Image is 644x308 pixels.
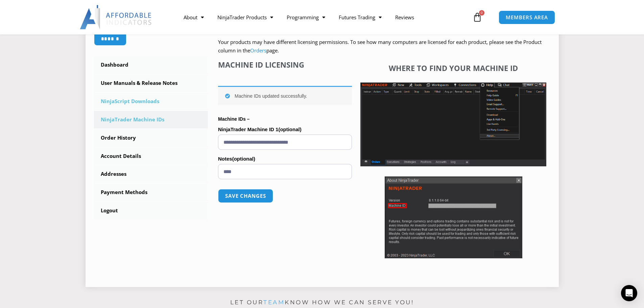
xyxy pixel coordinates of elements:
[499,10,555,24] a: MEMBERS AREA
[94,165,208,183] a: Addresses
[621,285,637,301] div: Open Intercom Messenger
[263,299,285,306] a: team
[177,9,471,25] nav: Menu
[278,126,301,132] span: (optional)
[250,47,266,54] a: Orders
[360,82,546,166] img: Screenshot 2025-01-17 1155544 | Affordable Indicators – NinjaTrader
[218,154,352,164] label: Notes
[94,184,208,201] a: Payment Methods
[94,129,208,147] a: Order History
[211,9,280,25] a: NinjaTrader Products
[232,156,255,162] span: (optional)
[332,9,388,25] a: Futures Trading
[86,297,559,308] p: Let our know how we can serve you!
[94,74,208,92] a: User Manuals & Release Notes
[94,93,208,110] a: NinjaScript Downloads
[80,5,152,29] img: LogoAI | Affordable Indicators – NinjaTrader
[388,9,421,25] a: Reviews
[177,9,211,25] a: About
[479,10,484,16] span: 0
[218,39,542,54] span: Your products may have different licensing permissions. To see how many computers are licensed fo...
[280,9,332,25] a: Programming
[360,64,546,72] h4: Where to find your Machine ID
[94,56,208,219] nav: Account pages
[462,7,492,27] a: 0
[218,60,352,69] h4: Machine ID Licensing
[94,56,208,74] a: Dashboard
[218,116,249,122] strong: Machine IDs –
[218,86,352,105] div: Machine IDs updated successfully.
[94,111,208,128] a: NinjaTrader Machine IDs
[506,15,548,20] span: MEMBERS AREA
[218,124,352,135] label: NinjaTrader Machine ID 1
[385,176,522,258] img: Screenshot 2025-01-17 114931 | Affordable Indicators – NinjaTrader
[94,147,208,165] a: Account Details
[94,202,208,219] a: Logout
[218,189,273,203] button: Save changes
